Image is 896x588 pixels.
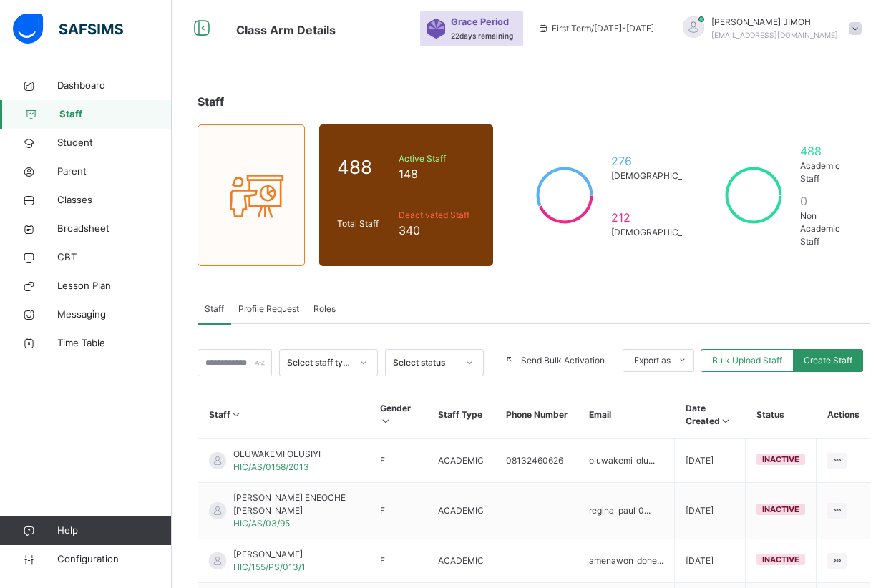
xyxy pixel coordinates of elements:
[675,439,746,483] td: [DATE]
[57,250,172,265] span: CBT
[238,303,299,315] span: Profile Request
[233,448,321,461] span: OLUWAKEMI OLUSIYI
[427,19,445,39] img: sticker-purple.71386a28dfed39d6af7621340158ba97.svg
[333,214,395,234] div: Total Staff
[198,94,224,109] span: Staff
[804,354,852,367] span: Create Staff
[369,391,427,439] th: Gender
[800,142,852,160] span: 488
[451,15,509,29] span: Grace Period
[57,336,172,351] span: Time Table
[711,16,838,29] span: [PERSON_NAME] JIMOH
[668,16,869,41] div: ABDULAKEEMJIMOH
[233,491,358,517] span: [PERSON_NAME] ENEOCHE [PERSON_NAME]
[399,209,476,222] span: Deactivated Staff
[369,539,427,583] td: F
[427,539,495,583] td: ACADEMIC
[399,222,476,239] span: 340
[57,524,171,538] span: Help
[59,107,172,122] span: Staff
[380,416,392,426] i: Sort in Ascending Order
[762,554,799,564] span: inactive
[711,31,838,39] span: [EMAIL_ADDRESS][DOMAIN_NAME]
[233,461,309,472] span: HIC/AS/0158/2013
[287,356,351,369] div: Select staff type
[205,303,224,315] span: Staff
[57,136,172,150] span: Student
[578,391,675,439] th: Email
[720,416,732,426] i: Sort in Ascending Order
[233,562,306,572] span: HIC/155/PS/013/1
[800,210,852,248] span: Non Academic Staff
[369,439,427,483] td: F
[57,79,172,93] span: Dashboard
[233,548,306,561] span: [PERSON_NAME]
[578,539,675,583] td: amenawon_dohe...
[611,170,707,182] span: [DEMOGRAPHIC_DATA]
[611,152,707,170] span: 276
[746,391,817,439] th: Status
[230,409,243,420] i: Sort in Ascending Order
[198,391,369,439] th: Staff
[57,279,172,293] span: Lesson Plan
[712,354,782,367] span: Bulk Upload Staff
[578,439,675,483] td: oluwakemi_olu...
[337,153,391,181] span: 488
[57,193,172,207] span: Classes
[57,308,172,322] span: Messaging
[611,226,707,239] span: [DEMOGRAPHIC_DATA]
[393,356,457,369] div: Select status
[427,439,495,483] td: ACADEMIC
[236,23,336,37] span: Class Arm Details
[817,391,870,439] th: Actions
[57,552,171,567] span: Configuration
[800,160,852,185] span: Academic Staff
[634,354,671,367] span: Export as
[675,391,746,439] th: Date Created
[427,391,495,439] th: Staff Type
[495,391,578,439] th: Phone Number
[313,303,336,315] span: Roles
[611,209,707,226] span: 212
[369,483,427,539] td: F
[675,483,746,539] td: [DATE]
[762,504,799,514] span: inactive
[800,192,852,210] span: 0
[675,539,746,583] td: [DATE]
[762,454,799,464] span: inactive
[578,483,675,539] td: regina_paul_0...
[399,165,476,182] span: 148
[57,165,172,179] span: Parent
[399,152,476,165] span: Active Staff
[427,483,495,539] td: ACADEMIC
[521,354,605,367] span: Send Bulk Activation
[537,22,654,35] span: session/term information
[13,14,123,44] img: safsims
[451,31,513,40] span: 22 days remaining
[57,222,172,236] span: Broadsheet
[233,518,290,529] span: HIC/AS/03/95
[495,439,578,483] td: 08132460626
